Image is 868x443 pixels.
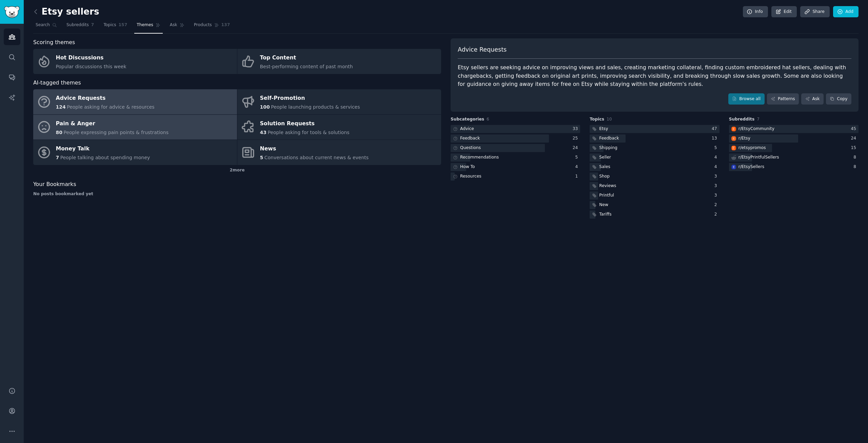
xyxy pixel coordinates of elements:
button: Copy [826,93,851,105]
a: Search [33,20,59,34]
span: Ask [170,22,177,28]
div: Seller [599,154,611,161]
div: 24 [573,145,580,151]
a: Ask [801,93,824,105]
a: Hot DiscussionsPopular discussions this week [33,49,237,74]
div: Recommendations [460,154,499,161]
span: 124 [56,104,66,110]
div: 45 [851,126,859,132]
div: Reviews [599,183,616,189]
a: Etsyr/Etsy24 [729,134,859,143]
a: EtsyCommunityr/EtsyCommunity45 [729,125,859,133]
a: Browse all [728,93,765,105]
span: 7 [91,22,94,28]
span: People expressing pain points & frustrations [63,130,169,135]
span: People launching products & services [271,104,360,110]
a: Pain & Anger80People expressing pain points & frustrations [33,115,237,140]
div: r/ EtsySellers [738,164,764,170]
a: Shop3 [590,172,719,181]
span: 7 [757,117,759,122]
span: Subreddits [729,116,755,123]
div: r/ EtsyCommunity [738,126,774,132]
div: Advice Requests [56,93,155,104]
span: 43 [260,130,267,135]
a: Tariffs2 [590,210,719,219]
span: 80 [56,130,62,135]
span: Scoring themes [33,38,75,47]
div: No posts bookmarked yet [33,191,441,197]
span: 100 [260,104,270,110]
span: Popular discussions this week [56,64,126,69]
div: 4 [714,164,719,170]
span: 6 [487,117,489,122]
div: Etsy sellers are seeking advice on improving views and sales, creating marketing collateral, find... [458,63,851,89]
div: 1 [575,173,580,180]
div: Advice [460,126,474,132]
a: Topics157 [101,20,130,34]
h2: Etsy sellers [33,6,99,17]
div: Shop [599,173,610,180]
div: Money Talk [56,144,150,154]
span: 7 [56,155,59,160]
a: Self-Promotion100People launching products & services [237,89,441,114]
img: EtsySellers [731,165,736,169]
div: r/ etsypromos [738,145,766,151]
div: Self-Promotion [260,93,360,104]
div: 2 [714,211,719,218]
a: Resources1 [451,172,580,181]
span: Subcategories [451,116,484,123]
a: r/EtsyPrintfulSellers8 [729,153,859,162]
div: 3 [714,173,719,180]
img: EtsyCommunity [731,127,736,131]
a: Ask [167,20,187,34]
span: Topics [103,22,116,28]
span: Products [194,22,212,28]
div: 8 [853,164,859,170]
div: r/ Etsy [738,135,750,142]
img: etsypromos [731,146,736,150]
span: People asking for advice & resources [67,104,154,110]
div: Hot Discussions [56,53,126,63]
div: Resources [460,173,481,180]
div: Questions [460,145,481,151]
div: 4 [714,154,719,161]
div: 5 [575,154,580,161]
div: 13 [712,135,719,142]
a: Recommendations5 [451,153,580,162]
div: How To [460,164,475,170]
div: Feedback [460,135,480,142]
div: Top Content [260,53,353,63]
a: Printful3 [590,191,719,200]
span: People talking about spending money [60,155,150,160]
div: 4 [575,164,580,170]
a: Money Talk7People talking about spending money [33,140,237,165]
div: 2 more [33,165,441,176]
a: Etsy47 [590,125,719,133]
a: News5Conversations about current news & events [237,140,441,165]
span: 5 [260,155,263,160]
div: 24 [851,135,859,142]
div: 33 [573,126,580,132]
a: Products137 [192,20,232,34]
div: Printful [599,192,614,199]
div: Feedback [599,135,619,142]
div: News [260,144,369,154]
span: 10 [607,117,612,122]
a: Questions24 [451,144,580,152]
span: Subreddits [66,22,89,28]
span: Best-performing content of past month [260,64,353,69]
span: 157 [119,22,127,28]
a: Seller4 [590,153,719,162]
div: Sales [599,164,610,170]
a: Advice33 [451,125,580,133]
div: New [599,202,608,208]
div: Pain & Anger [56,118,169,129]
div: 25 [573,135,580,142]
span: People asking for tools & solutions [268,130,349,135]
span: AI-tagged themes [33,79,81,87]
img: GummySearch logo [4,6,20,18]
div: 8 [853,154,859,161]
a: Advice Requests124People asking for advice & resources [33,89,237,114]
div: 47 [712,126,719,132]
a: Share [800,6,829,18]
